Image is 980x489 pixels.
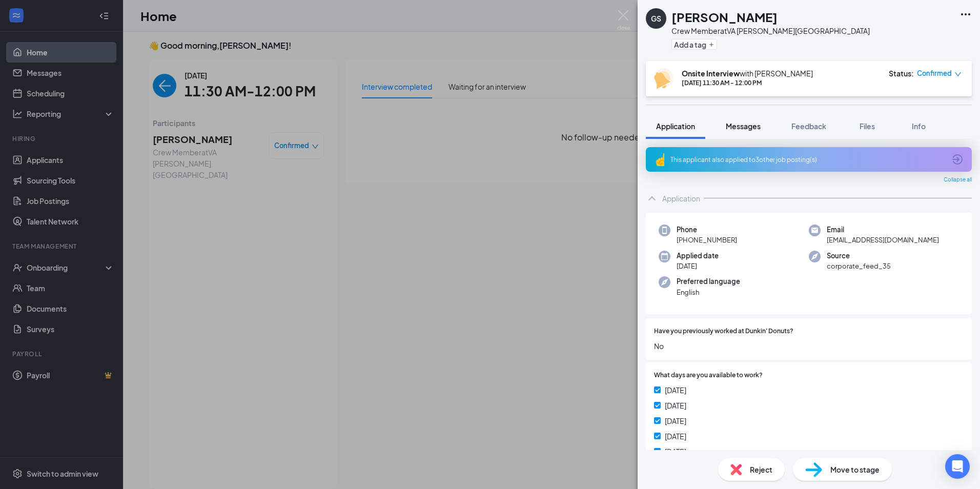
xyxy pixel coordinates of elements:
[654,327,793,336] span: Have you previously worked at Dunkin' Donuts?
[646,192,658,205] svg: ChevronUp
[677,235,737,245] span: [PHONE_NUMBER]
[677,261,719,271] span: [DATE]
[665,415,686,426] span: [DATE]
[671,39,717,50] button: PlusAdd a tag
[945,454,970,479] div: Open Intercom Messenger
[662,193,700,203] div: Application
[827,235,939,245] span: [EMAIL_ADDRESS][DOMAIN_NAME]
[860,121,875,131] span: Files
[682,68,813,78] div: with [PERSON_NAME]
[677,287,740,297] span: English
[677,225,737,235] span: Phone
[750,464,772,475] span: Reject
[912,121,926,131] span: Info
[665,400,686,411] span: [DATE]
[665,446,686,457] span: [DATE]
[665,384,686,396] span: [DATE]
[656,121,695,131] span: Application
[954,71,962,78] span: down
[959,8,972,21] svg: Ellipses
[917,68,952,78] span: Confirmed
[670,155,945,164] div: This applicant also applied to 3 other job posting(s)
[682,78,813,87] div: [DATE] 11:30 AM - 12:00 PM
[665,431,686,442] span: [DATE]
[671,26,870,36] div: Crew Member at VA [PERSON_NAME][GEOGRAPHIC_DATA]
[944,176,972,184] span: Collapse all
[726,121,761,131] span: Messages
[651,13,661,24] div: GS
[682,69,740,78] b: Onsite Interview
[708,42,714,48] svg: Plus
[677,251,719,261] span: Applied date
[827,225,939,235] span: Email
[671,8,778,26] h1: [PERSON_NAME]
[889,68,914,78] div: Status :
[654,340,964,352] span: No
[827,251,891,261] span: Source
[827,261,891,271] span: corporate_feed_35
[951,153,964,166] svg: ArrowCircle
[791,121,826,131] span: Feedback
[830,464,880,475] span: Move to stage
[654,371,763,380] span: What days are you available to work?
[677,276,740,287] span: Preferred language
